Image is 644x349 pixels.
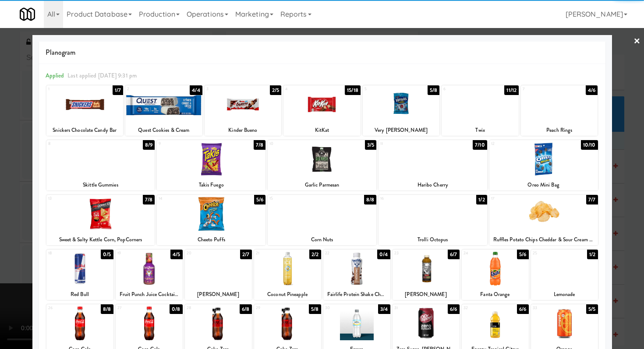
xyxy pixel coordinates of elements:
[365,140,376,150] div: 3/5
[240,304,251,314] div: 6/8
[586,85,598,95] div: 4/6
[393,250,460,300] div: 236/7[PERSON_NAME]
[117,250,149,257] div: 19
[157,140,265,190] div: 97/8Takis Fuego
[159,195,211,202] div: 14
[379,234,487,245] div: Trolli Octopus
[116,250,183,300] div: 194/5Fruit Punch Juice Cocktail, [US_STATE]
[158,180,264,190] div: Takis Fuego
[531,289,598,300] div: Lemonade
[157,180,265,190] div: Takis Fuego
[522,125,597,136] div: Peach Rings
[48,85,85,93] div: 1
[256,304,288,312] div: 29
[254,289,321,300] div: Coconut Pineapple
[443,125,517,136] div: Twix
[379,195,487,245] div: 161/2Trolli Octopus
[380,180,486,190] div: Haribo Cherry
[323,250,390,300] div: 220/4Fairlife Protein Shake Chocolate
[46,140,155,190] div: 88/9Skittle Gummies
[394,250,426,257] div: 23
[157,195,265,245] div: 145/6Cheeto Puffs
[285,85,322,93] div: 4
[489,195,598,245] div: 177/7Ruffles Potato Chips Cheddar & Sour Cream Flavored 1 1/2 Oz
[256,250,288,257] div: 21
[46,85,124,136] div: 11/7Snickers Chocolate Candy Bar
[464,250,495,257] div: 24
[269,195,322,202] div: 15
[394,304,426,312] div: 31
[491,140,544,148] div: 12
[46,195,155,245] div: 137/8Sweet & Salty Kettle Corn, PopCorners
[531,250,598,300] div: 251/2Lemonade
[254,250,321,300] div: 212/2Coconut Pineapple
[462,289,529,300] div: Fanta Orange
[101,250,113,259] div: 0/5
[325,304,357,312] div: 30
[491,234,597,245] div: Ruffles Potato Chips Cheddar & Sour Cream Flavored 1 1/2 Oz
[363,125,440,136] div: Very [PERSON_NAME]
[394,289,458,300] div: [PERSON_NAME]
[448,304,459,314] div: 6/6
[462,250,529,300] div: 245/6Fanta Orange
[533,250,565,257] div: 25
[127,85,164,93] div: 2
[268,140,376,190] div: 103/5Garlic Parmesan
[190,85,202,95] div: 4/4
[48,180,154,190] div: Skittle Gummies
[185,289,252,300] div: [PERSON_NAME]
[428,85,439,95] div: 5/8
[285,125,359,136] div: KitKat
[269,140,322,148] div: 10
[448,250,459,259] div: 6/7
[380,140,433,148] div: 11
[463,289,527,300] div: Fanta Orange
[325,289,389,300] div: Fairlife Protein Shake Chocolate
[268,195,376,245] div: 158/8Corn Nuts
[48,125,122,136] div: Snickers Chocolate Candy Bar
[521,85,598,136] div: 74/6Peach Rings
[442,85,519,136] div: 611/12Twix
[491,180,597,190] div: Oreo Mini Bag
[443,85,480,93] div: 6
[116,289,183,300] div: Fruit Punch Juice Cocktail, [US_STATE]
[46,180,155,190] div: Skittle Gummies
[46,46,599,59] span: Planogram
[117,304,149,312] div: 27
[46,125,124,136] div: Snickers Chocolate Candy Bar
[363,85,440,136] div: 55/8Very [PERSON_NAME]
[476,195,487,204] div: 1/2
[393,289,460,300] div: [PERSON_NAME]
[254,140,265,150] div: 7/8
[127,125,201,136] div: Quest Cookies & Cream
[533,304,565,312] div: 33
[158,234,264,245] div: Cheeto Puffs
[48,250,80,257] div: 18
[206,125,280,136] div: Kinder Bueno
[587,250,598,259] div: 1/2
[255,289,320,300] div: Coconut Pineapple
[186,289,251,300] div: [PERSON_NAME]
[283,125,361,136] div: KitKat
[143,195,155,204] div: 7/8
[48,140,101,148] div: 8
[345,85,361,95] div: 15/18
[517,304,528,314] div: 6/6
[206,85,243,93] div: 3
[380,234,486,245] div: Trolli Octopus
[270,85,281,95] div: 2/5
[48,195,101,202] div: 13
[268,180,376,190] div: Garlic Parmesan
[325,250,357,257] div: 22
[46,250,113,300] div: 180/5Red Bull
[205,85,282,136] div: 32/5Kinder Bueno
[586,304,598,314] div: 5/5
[380,195,433,202] div: 16
[170,304,182,314] div: 0/8
[143,140,155,150] div: 8/9
[521,125,598,136] div: Peach Rings
[442,125,519,136] div: Twix
[170,250,182,259] div: 4/5
[117,289,181,300] div: Fruit Punch Juice Cocktail, [US_STATE]
[46,234,155,245] div: Sweet & Salty Kettle Corn, PopCorners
